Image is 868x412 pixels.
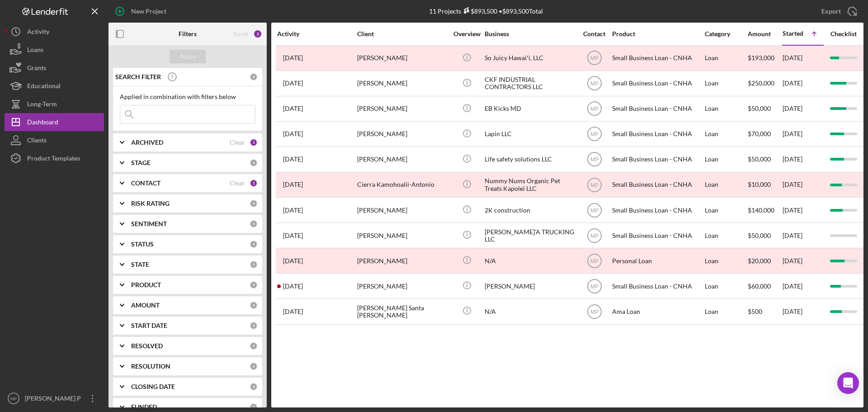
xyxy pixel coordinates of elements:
[250,260,258,269] div: 0
[5,77,104,95] button: Educational
[283,181,303,188] time: 2025-06-24 03:30
[10,396,17,401] text: MP
[485,299,575,323] div: N/A
[590,283,599,289] text: MP
[461,7,497,15] div: $893,500
[705,274,747,298] div: Loan
[783,46,823,70] div: [DATE]
[783,71,823,95] div: [DATE]
[612,173,703,197] div: Small Business Loan - CNHA
[748,30,782,38] div: Amount
[283,80,303,87] time: 2025-09-06 01:34
[357,299,448,323] div: [PERSON_NAME] Santa [PERSON_NAME]
[5,23,104,41] button: Activity
[250,73,258,81] div: 0
[748,249,782,273] div: $20,000
[250,362,258,370] div: 0
[824,30,863,38] div: Checklist
[485,274,575,298] div: [PERSON_NAME]
[283,54,303,62] time: 2025-05-05 02:16
[131,2,166,20] div: New Project
[131,383,175,390] b: CLOSING DATE
[485,223,575,247] div: [PERSON_NAME]'A TRUCKING LLC
[283,308,303,315] time: 2025-08-29 20:17
[108,2,175,20] button: New Project
[590,207,599,213] text: MP
[5,41,104,59] a: Loans
[283,257,303,265] time: 2025-08-12 20:46
[357,71,448,95] div: [PERSON_NAME]
[250,240,258,248] div: 0
[612,122,703,146] div: Small Business Loan - CNHA
[250,403,258,411] div: 0
[705,46,747,70] div: Loan
[357,249,448,273] div: [PERSON_NAME]
[27,149,80,170] div: Product Templates
[131,180,160,187] b: CONTACT
[590,309,599,315] text: MP
[27,23,49,43] div: Activity
[748,308,762,315] span: $500
[5,149,104,167] button: Product Templates
[612,97,703,121] div: Small Business Loan - CNHA
[27,131,47,152] div: Clients
[485,122,575,146] div: Lapin LLC
[590,182,599,188] text: MP
[230,180,245,187] div: Clear
[705,299,747,323] div: Loan
[590,81,599,87] text: MP
[485,97,575,121] div: EB Kicks MD
[357,97,448,121] div: [PERSON_NAME]
[230,139,245,146] div: Clear
[283,283,303,290] time: 2025-09-03 03:41
[612,249,703,273] div: Personal Loan
[577,30,611,38] div: Contact
[783,122,823,146] div: [DATE]
[590,106,599,112] text: MP
[283,207,303,214] time: 2025-08-09 00:11
[357,274,448,298] div: [PERSON_NAME]
[705,173,747,197] div: Loan
[5,95,104,113] a: Long-Term
[250,383,258,391] div: 0
[485,71,575,95] div: CKF INDUSTRIAL CONTRACTORS LLC
[357,46,448,70] div: [PERSON_NAME]
[357,198,448,222] div: [PERSON_NAME]
[450,30,484,38] div: Overview
[612,46,703,70] div: Small Business Loan - CNHA
[748,130,771,137] span: $70,000
[612,223,703,247] div: Small Business Loan - CNHA
[590,156,599,163] text: MP
[705,249,747,273] div: Loan
[837,372,859,394] div: Open Intercom Messenger
[485,173,575,197] div: Nummy Nums Organic Pet Treats Kapolei LLC
[590,55,599,62] text: MP
[612,30,703,38] div: Product
[357,147,448,171] div: [PERSON_NAME]
[120,93,255,100] div: Applied in combination with filters below
[748,104,771,112] span: $50,000
[485,30,575,38] div: Business
[705,71,747,95] div: Loan
[705,223,747,247] div: Loan
[277,30,356,38] div: Activity
[283,105,303,112] time: 2025-08-09 03:32
[748,79,774,87] span: $250,000
[748,155,771,163] span: $50,000
[5,59,104,77] a: Grants
[748,206,774,214] span: $140,000
[705,122,747,146] div: Loan
[27,41,43,61] div: Loans
[705,97,747,121] div: Loan
[783,30,803,37] div: Started
[612,71,703,95] div: Small Business Loan - CNHA
[131,363,170,370] b: RESOLUTION
[783,198,823,222] div: [DATE]
[250,322,258,330] div: 0
[5,131,104,149] button: Clients
[748,46,782,70] div: $193,000
[485,46,575,70] div: So Juicy Hawaiʻi, LLC
[485,198,575,222] div: 2K construction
